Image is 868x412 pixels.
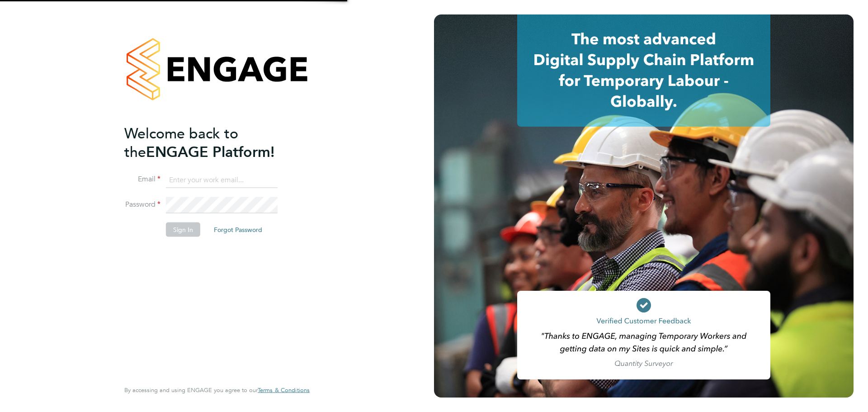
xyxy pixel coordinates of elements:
button: Forgot Password [207,223,269,237]
h2: ENGAGE Platform! [124,124,301,161]
span: Terms & Conditions [258,386,310,394]
a: Terms & Conditions [258,387,310,394]
label: Password [124,200,160,209]
button: Sign In [166,223,200,237]
span: By accessing and using ENGAGE you agree to our [124,386,310,394]
input: Enter your work email... [166,172,278,188]
span: Welcome back to the [124,124,238,161]
label: Email [124,175,160,184]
